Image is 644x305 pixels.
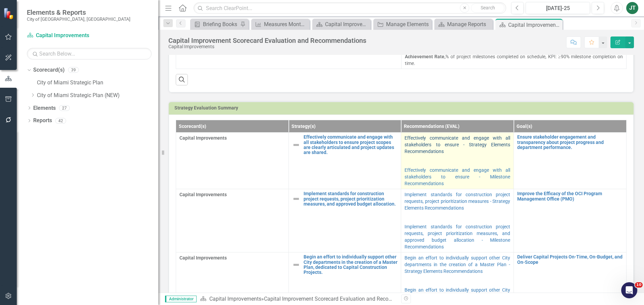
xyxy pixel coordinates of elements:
a: Begin an effort to individually support other City departments in the creation of a Master Plan -... [405,255,510,274]
a: Scorecard(s) [33,66,65,74]
a: Measures Monthly (3-Periods) Report [253,20,308,28]
img: Not Defined [292,261,300,269]
a: Implement standards for construction project requests, project prioritization measures - Strategy... [405,192,510,211]
div: Measures Monthly (3-Periods) Report [264,20,308,28]
td: Double-Click to Edit [401,133,514,189]
div: Briefing Books [203,20,238,28]
div: 42 [55,118,66,124]
div: Capital Improvement Scorecard Evaluation and Recommendations [264,296,421,302]
a: Briefing Books [192,20,238,28]
a: Capital Improvements [27,32,111,40]
td: Double-Click to Edit Right Click for Context Menu [288,133,401,189]
a: Ensure stakeholder engagement and transparency about project progress and department performance. [517,135,623,150]
a: City of Miami Strategic Plan [37,79,158,87]
a: Elements [33,104,56,112]
div: 39 [68,67,79,73]
div: Manage Elements [386,20,430,28]
td: Double-Click to Edit Right Click for Context Menu [514,133,627,189]
span: Search [481,5,495,10]
div: Capital Improvements [168,44,366,49]
a: Manage Elements [375,20,430,28]
input: Search ClearPoint... [194,2,506,14]
td: Double-Click to Edit Right Click for Context Menu [288,189,401,252]
a: Implement standards for construction project requests, project prioritization measures, and appro... [304,191,398,207]
div: Capital Improvements [325,20,369,28]
div: [DATE]-25 [528,4,588,12]
a: Improve the Efficacy of the OCI Program Management Office (PMO) [517,191,623,202]
div: Capital Improvement Scorecard Evaluation and Recommendations [508,21,561,29]
a: Reports [33,117,52,125]
a: Implement standards for construction project requests, project prioritization measures, and appro... [405,224,510,249]
div: » [200,295,396,303]
span: Capital Improvements [179,135,227,141]
button: JT [626,2,638,14]
a: Capital Improvements [314,20,369,28]
div: Capital Improvement Scorecard Evaluation and Recommendations [168,37,366,44]
strong: Milestone Achievement Rate, [405,47,623,59]
span: Capital Improvements [179,192,227,197]
a: City of Miami Strategic Plan (NEW) [37,92,158,99]
span: Capital Improvements [179,255,227,260]
a: Manage Reports [436,20,491,28]
a: Effectively communicate and engage with all stakeholders to ensure - Milestone Recommendations [405,167,510,186]
img: ClearPoint Strategy [3,7,15,19]
a: Deliver Capital Projects On-Time, On-Budget, and On-Scope [517,254,623,265]
button: Search [471,3,504,13]
img: Not Defined [292,195,300,203]
a: Effectively communicate and engage with all stakeholders to ensure project scopes are clearly art... [304,135,398,155]
span: 10 [635,282,643,288]
input: Search Below... [27,48,152,60]
a: Effectively communicate and engage with all stakeholders to ensure - Strategy Elements Recommenda... [405,135,510,154]
h3: Strategy Evaluation Summary [174,105,630,110]
button: [DATE]-25 [526,2,590,14]
span: Administrator [165,296,197,302]
small: City of [GEOGRAPHIC_DATA], [GEOGRAPHIC_DATA] [27,16,130,22]
iframe: Intercom live chat [621,282,637,298]
span: Elements & Reports [27,8,130,16]
div: 27 [59,105,70,111]
td: Double-Click to Edit Right Click for Context Menu [514,189,627,252]
div: Manage Reports [447,20,491,28]
a: Capital Improvements [209,296,261,302]
td: Double-Click to Edit [401,189,514,252]
a: Begin an effort to individually support other City departments in the creation of a Master Plan, ... [304,254,398,275]
img: Not Defined [292,141,300,149]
